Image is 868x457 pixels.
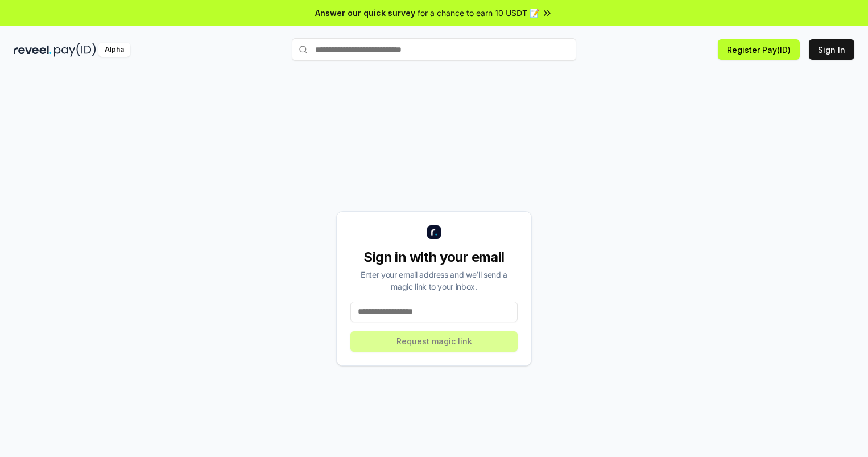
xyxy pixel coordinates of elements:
div: Sign in with your email [350,248,518,266]
img: logo_small [427,225,441,239]
div: Enter your email address and we’ll send a magic link to your inbox. [350,269,518,293]
img: pay_id [54,43,96,57]
span: for a chance to earn 10 USDT 📝 [418,7,539,19]
img: reveel_dark [14,43,52,57]
button: Sign In [809,39,854,60]
button: Register Pay(ID) [718,39,800,60]
div: Alpha [98,43,130,57]
span: Answer our quick survey [315,7,415,19]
